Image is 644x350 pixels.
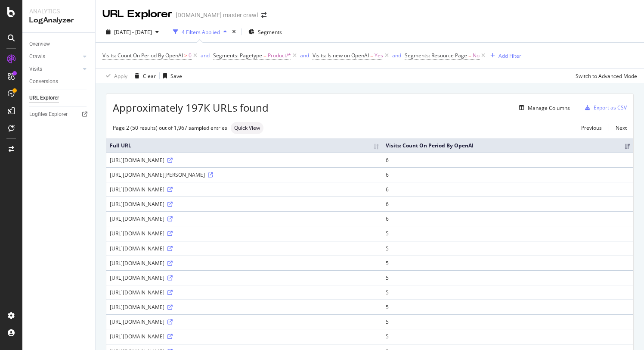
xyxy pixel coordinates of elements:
[258,28,282,36] span: Segments
[261,12,266,18] div: arrow-right-arrow-left
[29,77,58,86] div: Conversions
[113,124,227,131] div: Page 2 (50 results) out of 1,967 sampled entries
[106,138,382,153] th: Full URL: activate to sort column ascending
[382,256,633,270] td: 5
[582,101,627,115] button: Export as CSV
[498,52,521,59] div: Add Filter
[576,72,637,80] div: Switch to Advanced Mode
[487,50,521,61] button: Add Filter
[375,50,383,62] span: Yes
[102,25,162,39] button: [DATE] - [DATE]
[110,186,379,193] div: [URL][DOMAIN_NAME]
[29,110,89,119] a: Logfiles Explorer
[29,65,42,74] div: Visits
[113,100,269,115] span: Approximately 197K URLs found
[609,122,627,134] a: Next
[245,25,285,39] button: Segments
[231,122,263,134] div: neutral label
[110,274,379,281] div: [URL][DOMAIN_NAME]
[382,314,633,329] td: 5
[382,226,633,241] td: 5
[382,211,633,226] td: 6
[528,104,570,112] div: Manage Columns
[594,104,627,111] div: Export as CSV
[29,110,68,119] div: Logfiles Explorer
[110,230,379,237] div: [URL][DOMAIN_NAME]
[114,28,152,36] span: [DATE] - [DATE]
[615,321,635,341] iframe: Intercom live chat
[370,52,373,59] span: =
[29,65,80,74] a: Visits
[382,167,633,182] td: 6
[176,11,258,19] div: [DOMAIN_NAME] master crawl
[29,16,88,25] div: LogAnalyzer
[102,7,172,22] div: URL Explorer
[201,52,210,59] div: and
[263,52,266,59] span: =
[29,7,88,16] div: Analytics
[574,122,609,134] a: Previous
[29,94,59,103] div: URL Explorer
[473,50,480,62] span: No
[313,52,369,59] span: Visits: Is new on OpenAI
[201,51,210,59] button: and
[29,52,80,61] a: Crawls
[382,241,633,256] td: 5
[102,69,127,83] button: Apply
[110,215,379,222] div: [URL][DOMAIN_NAME]
[189,50,192,62] span: 0
[143,72,156,80] div: Clear
[234,125,260,131] span: Quick View
[382,197,633,211] td: 6
[110,200,379,208] div: [URL][DOMAIN_NAME]
[382,300,633,314] td: 5
[268,50,291,62] span: Product/*
[102,52,183,59] span: Visits: Count On Period By OpenAI
[110,318,379,325] div: [URL][DOMAIN_NAME]
[29,40,50,49] div: Overview
[110,333,379,340] div: [URL][DOMAIN_NAME]
[184,52,187,59] span: >
[110,303,379,311] div: [URL][DOMAIN_NAME]
[110,156,379,164] div: [URL][DOMAIN_NAME]
[170,25,230,39] button: 4 Filters Applied
[110,259,379,267] div: [URL][DOMAIN_NAME]
[300,52,309,59] div: and
[182,28,220,36] div: 4 Filters Applied
[213,52,262,59] span: Segments: Pagetype
[110,289,379,296] div: [URL][DOMAIN_NAME]
[382,270,633,285] td: 5
[516,103,570,113] button: Manage Columns
[405,52,467,59] span: Segments: Resource Page
[382,138,633,153] th: Visits: Count On Period By OpenAI: activate to sort column ascending
[300,51,309,59] button: and
[230,28,238,36] div: times
[392,52,401,59] div: and
[110,245,379,252] div: [URL][DOMAIN_NAME]
[29,40,89,49] a: Overview
[110,171,379,178] div: [URL][DOMAIN_NAME][PERSON_NAME]
[131,69,156,83] button: Clear
[170,72,182,80] div: Save
[572,69,637,83] button: Switch to Advanced Mode
[382,182,633,197] td: 6
[382,285,633,300] td: 5
[114,72,127,80] div: Apply
[392,51,401,59] button: and
[382,329,633,344] td: 5
[29,52,45,61] div: Crawls
[29,77,89,86] a: Conversions
[29,94,89,103] a: URL Explorer
[160,69,182,83] button: Save
[382,153,633,167] td: 6
[468,52,471,59] span: =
